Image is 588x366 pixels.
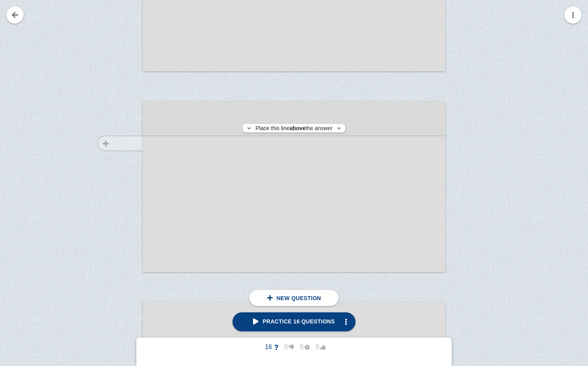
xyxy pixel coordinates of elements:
[243,124,345,133] div: Place this line the answer
[276,295,321,301] span: New question
[262,344,278,351] span: 16
[233,312,355,331] a: Practice 16 questions
[256,341,332,353] button: 16000
[6,6,24,24] a: Go back to your notes
[294,344,310,351] span: 0
[278,344,294,351] span: 0
[310,344,326,351] span: 0
[253,318,335,325] span: Practice 16 questions
[290,125,305,131] strong: above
